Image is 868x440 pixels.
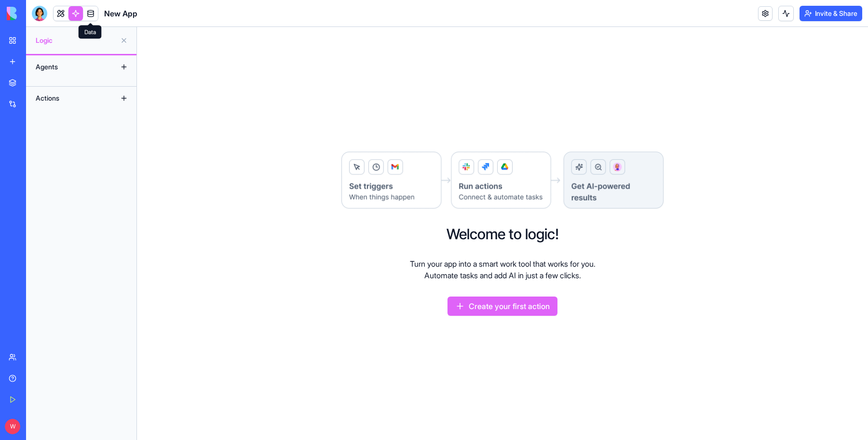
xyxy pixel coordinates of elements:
[31,59,108,75] div: Agents
[5,419,20,434] span: W
[448,303,557,313] a: Create your first action
[36,36,116,45] span: Logic
[340,151,665,210] img: Logic
[7,7,67,20] img: logo
[31,91,108,106] div: Actions
[447,225,559,243] h2: Welcome to logic!
[800,6,862,21] button: Invite & Share
[410,258,596,281] p: Turn your app into a smart work tool that works for you. Automate tasks and add AI in just a few ...
[79,26,102,39] div: Data
[104,8,137,19] span: New App
[448,297,557,316] button: Create your first action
